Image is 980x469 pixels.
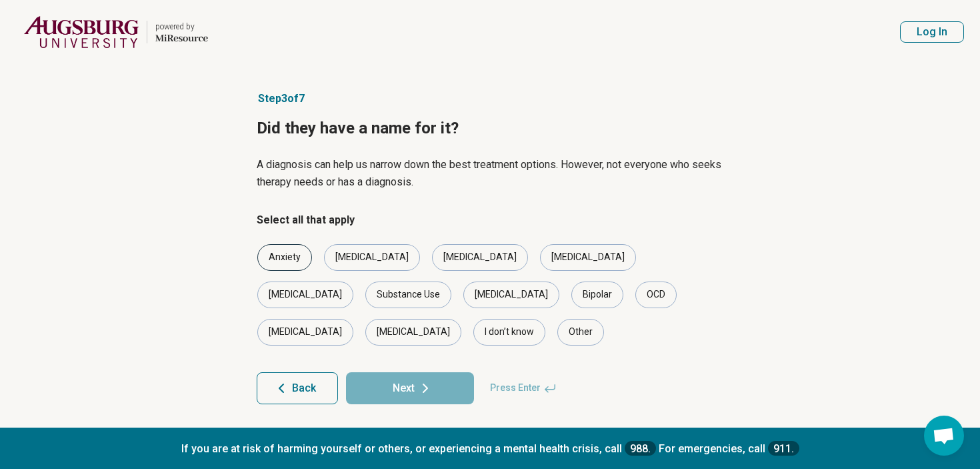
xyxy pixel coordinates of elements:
[768,440,799,456] a: 911.
[635,282,677,308] div: OCD
[257,117,723,140] h1: Did they have a name for it?
[482,372,565,404] span: Press Enter
[155,21,208,33] div: powered by
[625,440,656,456] a: 988.
[540,244,636,271] div: [MEDICAL_DATA]
[24,16,139,48] img: Augsburg University
[473,319,545,346] div: I don’t know
[432,244,528,271] div: [MEDICAL_DATA]
[571,282,623,308] div: Bipolar
[257,212,355,228] legend: Select all that apply
[257,91,723,107] p: Step 3 of 7
[557,319,604,346] div: Other
[324,244,420,271] div: [MEDICAL_DATA]
[257,319,353,346] div: [MEDICAL_DATA]
[365,319,461,346] div: [MEDICAL_DATA]
[900,21,964,43] button: Log In
[257,372,338,404] button: Back
[16,16,208,48] a: Augsburg Universitypowered by
[924,416,964,456] div: Open chat
[257,156,723,191] p: A diagnosis can help us narrow down the best treatment options. However, not everyone who seeks t...
[346,372,474,404] button: Next
[257,282,353,308] div: [MEDICAL_DATA]
[463,282,559,308] div: [MEDICAL_DATA]
[257,244,312,271] div: Anxiety
[365,282,451,308] div: Substance Use
[292,383,316,394] span: Back
[13,440,967,456] p: If you are at risk of harming yourself or others, or experiencing a mental health crisis, call Fo...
